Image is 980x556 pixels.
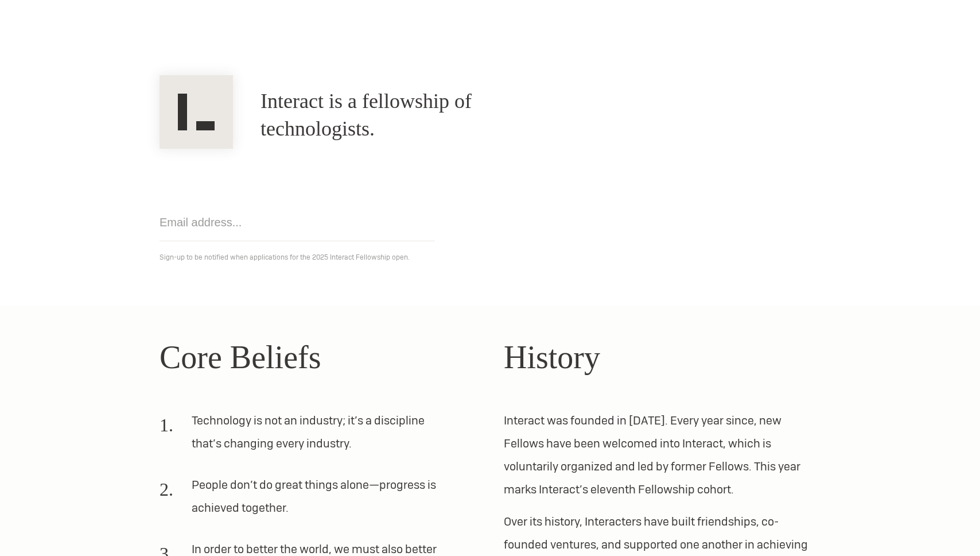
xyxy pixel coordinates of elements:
[160,75,233,149] img: Interact Logo
[160,409,449,464] li: Technology is not an industry; it’s a discipline that’s changing every industry.
[504,333,820,381] h2: History
[160,204,435,241] input: Email address...
[160,473,449,528] li: People don’t do great things alone—progress is achieved together.
[260,88,570,143] h1: Interact is a fellowship of technologists.
[160,250,820,264] p: Sign-up to be notified when applications for the 2025 Interact Fellowship open.
[504,409,820,501] p: Interact was founded in [DATE]. Every year since, new Fellows have been welcomed into Interact, w...
[160,333,476,381] h2: Core Beliefs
